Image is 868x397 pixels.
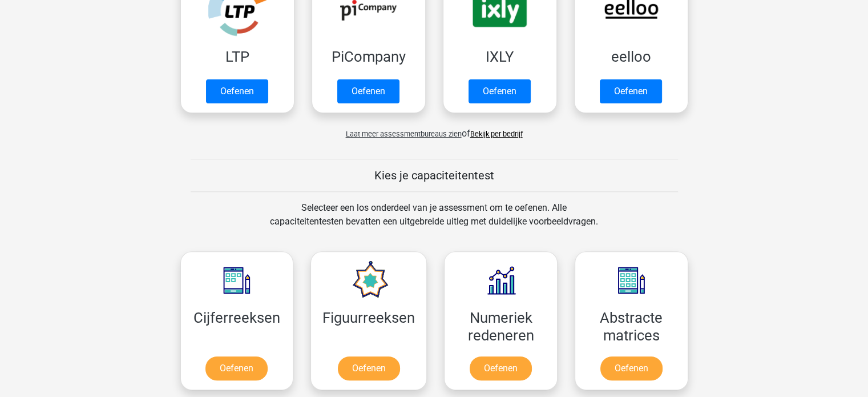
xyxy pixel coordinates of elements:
[600,79,662,103] a: Oefenen
[600,356,663,380] a: Oefenen
[205,356,268,380] a: Oefenen
[346,130,462,138] span: Laat meer assessmentbureaus zien
[470,356,532,380] a: Oefenen
[191,169,678,182] h5: Kies je capaciteitentest
[469,79,531,103] a: Oefenen
[172,118,697,141] div: of
[206,79,268,103] a: Oefenen
[470,130,523,138] a: Bekijk per bedrijf
[337,79,399,103] a: Oefenen
[338,356,400,380] a: Oefenen
[259,201,609,242] div: Selecteer een los onderdeel van je assessment om te oefenen. Alle capaciteitentesten bevatten een...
